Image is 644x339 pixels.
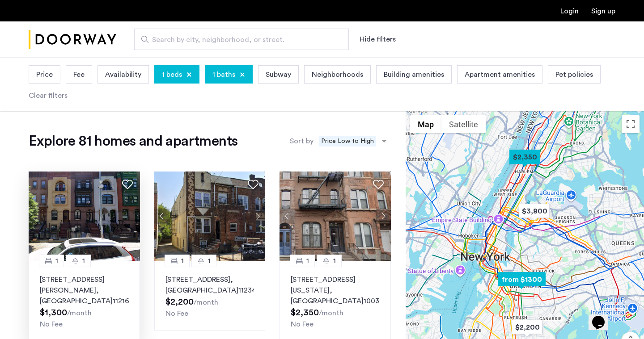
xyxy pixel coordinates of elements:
[589,303,617,330] iframe: chat widget
[312,69,363,80] span: Neighborhoods
[555,69,593,80] span: Pet policies
[291,321,314,328] span: No Fee
[291,274,380,306] p: [STREET_ADDRESS][US_STATE] 10030
[165,274,254,296] p: [STREET_ADDRESS] 11234
[29,132,237,150] h1: Explore 81 homes and apartments
[29,90,68,101] div: Clear filters
[208,255,211,266] span: 1
[82,255,85,266] span: 1
[29,172,140,261] img: 2012_638531128642025970.jpeg
[73,69,85,80] span: Fee
[280,209,295,224] button: Previous apartment
[319,310,343,317] sub: /month
[280,172,391,261] img: 2016_638498904003983850.jpeg
[290,136,314,146] label: Sort by
[40,321,63,328] span: No Fee
[105,69,141,80] span: Availability
[154,261,266,331] a: 11[STREET_ADDRESS], [GEOGRAPHIC_DATA]11234No Fee
[29,23,116,56] a: Cazamio Logo
[266,69,291,80] span: Subway
[622,115,640,133] button: Toggle fullscreen view
[319,136,376,146] span: Price Low to High
[212,69,235,80] span: 1 baths
[29,23,116,56] img: logo
[55,255,58,266] span: 1
[508,317,546,337] div: $2,200
[194,299,218,306] sub: /month
[384,69,444,80] span: Building amenities
[154,172,266,261] img: 2016_638484540295233130.jpeg
[441,115,486,133] button: Show satellite imagery
[152,34,324,45] span: Search by city, neighborhood, or street.
[494,269,549,289] div: from $1300
[134,29,349,50] input: Apartment Search
[67,310,92,317] sub: /month
[250,209,265,224] button: Next apartment
[560,8,579,15] a: Login
[40,274,129,306] p: [STREET_ADDRESS][PERSON_NAME] 11216
[515,201,553,221] div: $3,800
[306,255,309,266] span: 1
[591,8,615,15] a: Registration
[40,308,67,317] span: $1,300
[410,115,441,133] button: Show street map
[506,147,544,167] div: $2,350
[36,69,53,80] span: Price
[316,133,391,149] ng-select: sort-apartment
[165,297,194,306] span: $2,200
[181,255,184,266] span: 1
[154,209,169,224] button: Previous apartment
[165,310,188,317] span: No Fee
[376,209,391,224] button: Next apartment
[465,69,535,80] span: Apartment amenities
[333,255,336,266] span: 1
[360,34,396,45] button: Show or hide filters
[162,69,182,80] span: 1 beds
[291,308,319,317] span: $2,350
